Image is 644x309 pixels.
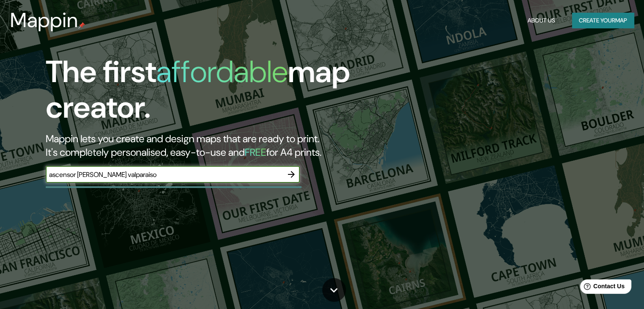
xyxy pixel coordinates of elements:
[46,170,283,179] input: Choose your favourite place
[156,52,288,91] h1: affordable
[524,13,558,28] button: About Us
[10,8,78,32] h3: Mappin
[46,54,368,132] h1: The first map creator.
[572,13,634,28] button: Create yourmap
[46,132,368,159] h2: Mappin lets you create and design maps that are ready to print. It's completely personalised, eas...
[245,146,266,159] h5: FREE
[78,22,85,29] img: mappin-pin
[569,276,635,300] iframe: Help widget launcher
